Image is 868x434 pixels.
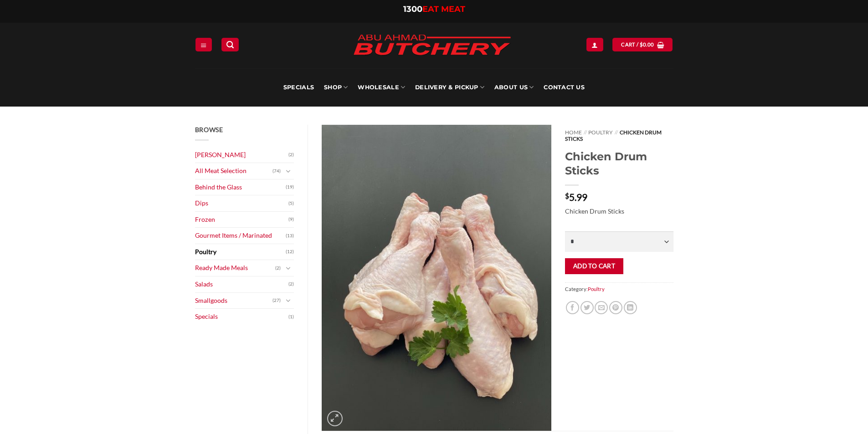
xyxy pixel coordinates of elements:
[624,301,637,314] a: Share on LinkedIn
[588,129,613,136] a: Poultry
[595,301,608,314] a: Email to a Friend
[286,229,294,243] span: (13)
[195,260,276,276] a: Ready Made Meals
[195,212,289,228] a: Frozen
[565,149,673,178] h1: Chicken Drum Sticks
[324,68,348,107] a: SHOP
[288,277,294,291] span: (2)
[584,129,587,136] span: //
[565,129,661,142] span: Chicken Drum Sticks
[565,129,582,136] a: Home
[612,38,673,51] a: View cart
[195,309,289,325] a: Specials
[621,41,654,49] span: Cart /
[195,38,212,51] a: Menu
[345,28,519,63] img: Abu Ahmad Butchery
[494,68,534,107] a: About Us
[415,68,484,107] a: Delivery & Pickup
[327,411,343,426] a: Zoom
[195,147,289,163] a: [PERSON_NAME]
[288,213,294,226] span: (9)
[283,263,294,273] button: Toggle
[544,68,585,107] a: Contact Us
[566,301,579,314] a: Share on Facebook
[286,180,294,194] span: (19)
[565,282,673,296] span: Category:
[609,301,622,314] a: Pin on Pinterest
[615,129,618,136] span: //
[283,296,294,306] button: Toggle
[565,192,569,199] span: $
[640,41,643,49] span: $
[195,244,286,260] a: Poultry
[195,195,289,211] a: Dips
[565,191,587,203] bdi: 5.99
[640,41,654,47] bdi: 0.00
[586,38,603,51] a: Login
[221,38,239,51] a: Search
[288,197,294,210] span: (5)
[580,301,594,314] a: Share on Twitter
[288,148,294,162] span: (2)
[195,126,223,133] span: Browse
[195,228,286,244] a: Gourmet Items / Marinated
[283,166,294,176] button: Toggle
[195,293,273,309] a: Smallgoods
[195,163,273,179] a: All Meat Selection
[322,125,551,431] img: Chicken Drum Sticks
[286,245,294,259] span: (12)
[422,4,465,14] span: EAT MEAT
[288,310,294,324] span: (1)
[403,4,465,14] a: 1300EAT MEAT
[195,179,286,195] a: Behind the Glass
[272,164,281,178] span: (74)
[358,68,405,107] a: Wholesale
[588,286,605,292] a: Poultry
[275,261,281,275] span: (2)
[565,206,673,217] p: Chicken Drum Sticks
[565,258,623,274] button: Add to cart
[195,276,289,292] a: Salads
[283,68,314,107] a: Specials
[403,4,422,14] span: 1300
[830,398,859,425] iframe: chat widget
[272,294,281,307] span: (27)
